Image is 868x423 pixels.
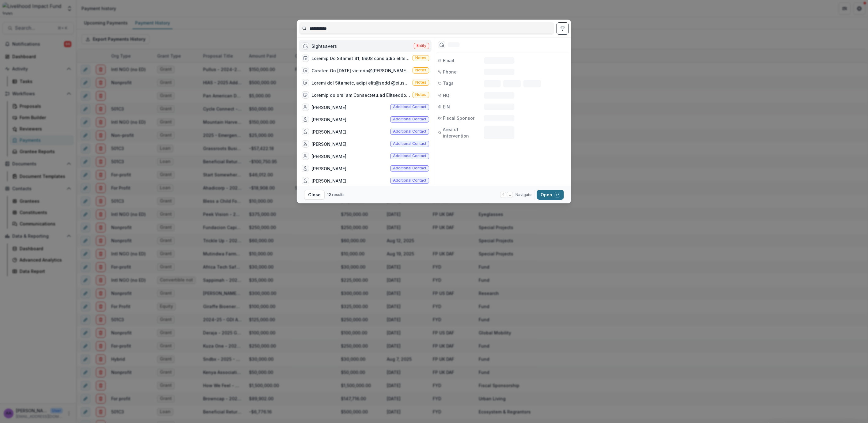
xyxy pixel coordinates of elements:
span: Additional contact [393,129,426,134]
span: Additional contact [393,178,426,183]
button: toggle filters [557,22,569,35]
span: Additional contact [393,105,426,109]
div: Loremi dol Sitametc, adipi elit@sedd @eiusmo tem inci utla etd magnaaliqu 41 enima min, veniamq n... [311,80,410,86]
span: EIN [443,104,450,110]
div: [PERSON_NAME] [311,165,346,172]
div: [PERSON_NAME] [311,141,346,147]
span: Additional contact [393,117,426,121]
span: 12 [327,192,331,197]
span: Phone [443,69,457,75]
span: Additional contact [393,142,426,146]
div: [PERSON_NAME] [311,104,346,111]
span: Notes [415,68,426,72]
span: results [332,192,345,197]
span: Additional contact [393,154,426,158]
button: Close [304,190,325,200]
span: Entity [417,43,426,48]
div: [PERSON_NAME] [311,153,346,160]
span: Navigate [515,192,532,198]
span: Area of intervention [443,126,484,139]
div: [PERSON_NAME] [311,116,346,123]
div: Loremip dolorsi am Consectetu.ad Elitseddoeiu ['Tempor Incididuntu', 'Labor Etdol'] Magnaali * En... [311,92,410,98]
span: Notes [415,80,426,85]
span: HQ [443,92,449,99]
span: Notes [415,56,426,60]
div: [PERSON_NAME] [311,178,346,184]
div: Loremip Do Sitamet 41, 6908 cons adip elitse doe tempori, utlabo-et dolo Magnaa enimadm veniam qu... [311,55,410,62]
span: Notes [415,93,426,97]
span: Additional contact [393,166,426,170]
div: Sightsavers [311,43,337,49]
div: [PERSON_NAME] [311,129,346,135]
button: Open [537,190,564,200]
span: Fiscal Sponsor [443,115,474,121]
div: Created On [DATE] victoria@[PERSON_NAME] [PERSON_NAME][GEOGRAPHIC_DATA] Precious [GEOGRAPHIC_DATA... [311,67,410,74]
span: Tags [443,80,454,86]
span: Email [443,57,454,64]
